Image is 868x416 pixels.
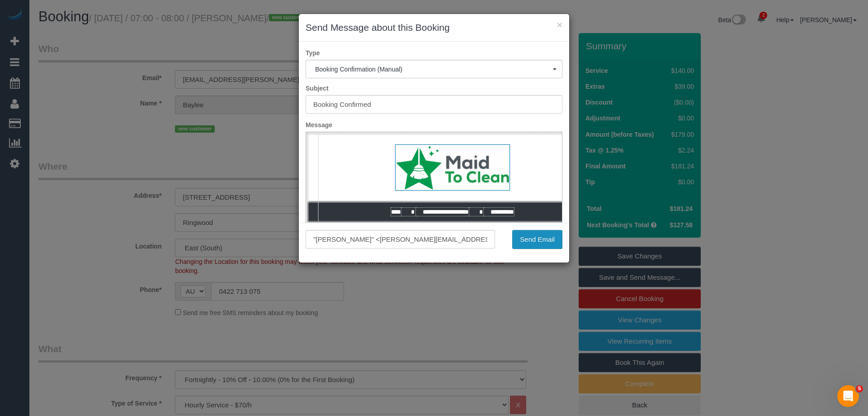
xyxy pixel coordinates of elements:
[315,66,553,73] span: Booking Confirmation (Manual)
[299,84,569,93] label: Subject
[306,60,562,78] button: Booking Confirmation (Manual)
[306,21,562,34] h3: Send Message about this Booking
[299,48,569,57] label: Type
[306,132,562,273] iframe: Rich Text Editor, editor1
[299,120,569,129] label: Message
[856,385,863,392] span: 5
[837,385,859,407] iframe: Intercom live chat
[557,20,562,29] button: ×
[512,230,562,249] button: Send Email
[306,95,562,114] input: Subject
